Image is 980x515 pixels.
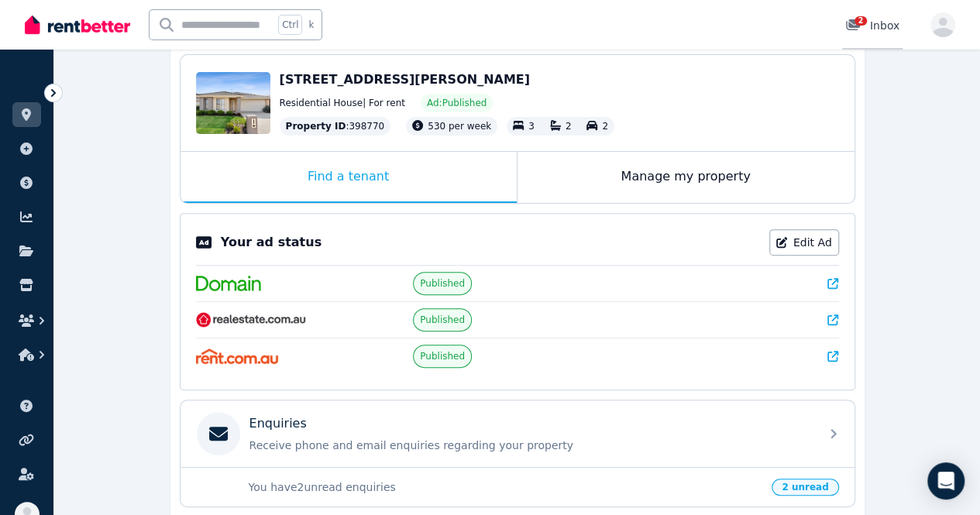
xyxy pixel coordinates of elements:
[278,15,302,35] span: Ctrl
[518,152,854,203] div: Manage my property
[25,13,130,36] img: RentBetter
[308,19,314,31] span: k
[181,152,517,203] div: Find a tenant
[602,121,608,132] span: 2
[249,479,763,495] p: You have 2 unread enquiries
[280,117,391,136] div: : 398770
[181,400,854,467] a: EnquiriesReceive phone and email enquiries regarding your property
[528,121,535,132] span: 3
[196,276,261,291] img: Domain.com.au
[428,121,491,132] span: 530 per week
[566,121,572,132] span: 2
[286,120,346,132] span: Property ID
[221,233,322,252] p: Your ad status
[772,479,838,496] span: 2 unread
[427,97,487,109] span: Ad: Published
[420,350,465,362] span: Published
[196,348,279,364] img: Rent.com.au
[769,229,839,256] a: Edit Ad
[927,462,965,500] div: Open Intercom Messenger
[249,414,307,433] p: Enquiries
[196,312,307,328] img: RealEstate.com.au
[249,438,810,453] p: Receive phone and email enquiries regarding your property
[854,16,867,26] span: 2
[420,277,465,290] span: Published
[280,72,530,87] span: [STREET_ADDRESS][PERSON_NAME]
[420,314,465,326] span: Published
[845,18,899,33] div: Inbox
[280,97,405,109] span: Residential House | For rent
